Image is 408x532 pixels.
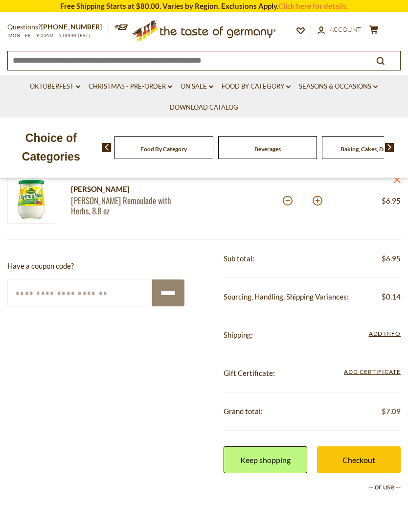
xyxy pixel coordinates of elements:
[7,260,184,272] p: Have a coupon code?
[7,175,56,224] img: Kuehne Remoulade with Herbs
[344,367,401,378] span: Add Certificate
[71,183,187,195] div: [PERSON_NAME]
[317,446,401,473] a: Checkout
[224,369,275,377] span: Gift Certificate:
[385,143,394,152] img: next arrow
[224,330,253,339] span: Shipping:
[170,102,238,113] a: Download Catalog
[382,196,401,205] span: $6.95
[382,405,401,417] span: $7.09
[369,330,401,337] span: Add Info
[102,143,112,152] img: previous arrow
[224,481,401,493] p: -- or use --
[224,446,307,473] a: Keep shopping
[299,81,378,92] a: Seasons & Occasions
[340,145,402,153] a: Baking, Cakes, Desserts
[330,25,361,33] span: Account
[140,145,187,153] a: Food By Category
[224,254,254,263] span: Sub total:
[222,81,291,92] a: Food By Category
[181,81,213,92] a: On Sale
[89,81,172,92] a: Christmas - PRE-ORDER
[41,23,102,31] a: [PHONE_NUMBER]
[30,81,80,92] a: Oktoberfest
[224,407,263,416] span: Grand total:
[254,145,281,153] a: Beverages
[382,253,401,265] span: $6.95
[317,24,361,35] a: Account
[7,21,109,33] p: Questions?
[382,291,401,303] span: $0.14
[71,195,187,216] a: [PERSON_NAME] Remoulade with Herbs, 8.8 oz
[7,33,91,38] span: MON - FRI, 9:00AM - 5:00PM (EST)
[224,292,349,301] span: Sourcing, Handling, Shipping Variances:
[278,1,348,10] a: Click here for details.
